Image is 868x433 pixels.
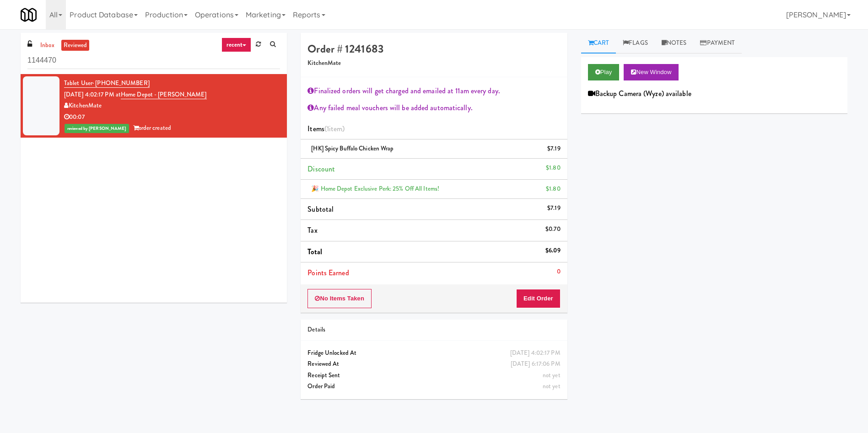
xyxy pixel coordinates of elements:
h4: Order # 1241683 [307,43,560,55]
span: [DATE] 4:02:17 PM at [64,90,121,99]
button: Play [588,64,620,80]
div: Finalized orders will get charged and emailed at 11am every day. [307,84,560,98]
div: Reviewed At [307,358,560,370]
span: (1 ) [324,123,345,134]
div: $7.19 [547,203,561,214]
img: Micromart [21,7,37,23]
span: not yet [543,371,561,380]
span: order created [133,123,171,132]
div: Receipt Sent [307,370,560,381]
span: reviewed by [PERSON_NAME] [65,124,129,133]
div: $6.09 [545,245,561,257]
a: Home Depot - [PERSON_NAME] [121,90,207,99]
div: Backup Camera (Wyze) available [588,87,691,101]
span: [HK] Spicy Buffalo Chicken Wrap [311,144,394,153]
div: $0.70 [545,224,561,235]
span: not yet [543,382,561,390]
div: Fridge Unlocked At [307,347,560,359]
ng-pluralize: item [329,123,342,134]
div: 00:07 [64,112,280,123]
div: [DATE] 6:17:06 PM [511,358,561,370]
div: Order Paid [307,381,560,392]
h5: KitchenMate [307,60,560,67]
div: Any failed meal vouchers will be added automatically. [307,101,560,115]
div: $7.19 [547,143,561,155]
div: KitchenMate [64,100,280,112]
span: Total [307,246,322,257]
a: Tablet User· [PHONE_NUMBER] [64,79,150,88]
div: [DATE] 4:02:17 PM [510,347,561,359]
div: $1.80 [546,183,561,195]
span: Points Earned [307,267,349,278]
a: Notes [655,33,694,53]
a: inbox [38,40,57,51]
a: Cart [581,33,616,53]
a: reviewed [61,40,90,51]
div: 0 [557,266,561,278]
div: Details [307,324,560,336]
span: Discount [307,164,335,174]
button: New Window [624,64,679,80]
button: No Items Taken [307,289,372,308]
a: recent [221,37,252,52]
span: · [PHONE_NUMBER] [92,79,150,87]
input: Search vision orders [27,52,280,69]
a: Payment [693,33,742,53]
div: $1.80 [546,162,561,174]
span: Tax [307,225,317,235]
span: Subtotal [307,204,334,214]
li: Tablet User· [PHONE_NUMBER][DATE] 4:02:17 PM atHome Depot - [PERSON_NAME]KitchenMate00:07reviewed... [21,74,287,138]
span: Items [307,123,345,134]
button: Edit Order [516,289,561,308]
a: Flags [616,33,655,53]
span: 🎉 Home Depot Exclusive Perk: 25% off all items! [311,184,439,193]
